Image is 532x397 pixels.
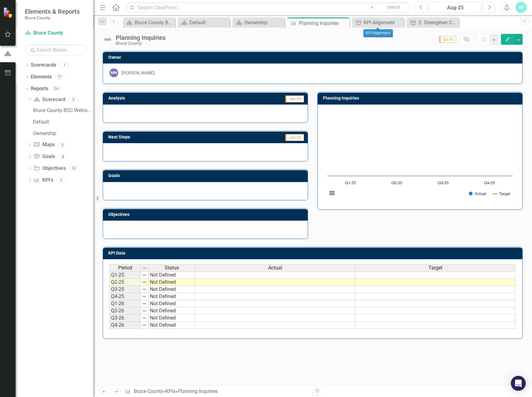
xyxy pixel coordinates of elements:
[149,286,195,293] td: Not Defined
[116,34,166,41] div: Planning Inquiries
[142,315,147,320] img: 8DAGhfEEPCf229AAAAAElFTkSuQmCC
[124,19,174,26] a: Bruce County BSC Welcome Page
[108,251,519,255] h3: KPI Data
[25,15,80,20] small: Bruce County
[149,300,195,307] td: Not Defined
[142,273,147,278] img: 8DAGhfEEPCf229AAAAAElFTkSuQmCC
[56,178,66,183] div: 5
[108,135,212,139] h3: Next Steps
[178,388,217,394] div: Planning Inquiries
[149,271,195,279] td: Not Defined
[33,131,93,136] div: Ownership
[34,153,55,160] a: Goals
[324,110,516,203] svg: Interactive chart
[58,154,68,159] div: 8
[149,279,195,286] td: Not Defined
[31,73,52,81] a: Elements
[110,315,141,322] td: Q3-26
[134,388,163,394] a: Bruce County
[68,97,78,102] div: 3
[110,293,141,300] td: Q4-25
[418,19,457,26] div: 3. Strengthen County's use of technology and innovative initiatives.
[438,181,449,185] text: Q3-25
[110,271,141,279] td: Q1-25
[121,70,155,76] div: [PERSON_NAME]
[108,55,519,60] h3: Owner
[149,307,195,315] td: Not Defined
[511,376,526,391] div: Open Intercom Messenger
[118,265,132,271] span: Period
[179,19,228,26] a: Default
[408,19,457,26] a: 3. Strengthen County's use of technology and innovative initiatives.
[387,5,400,10] span: Search
[324,110,516,203] div: Chart. Highcharts interactive chart.
[285,96,304,102] span: Jun-25
[103,35,113,44] img: Not Defined
[165,265,179,271] span: Status
[31,105,93,115] a: Bruce County BSC Welcome Page
[149,315,195,322] td: Not Defined
[431,4,480,12] div: Aug-25
[364,19,403,26] div: KPI Alignment
[110,307,141,315] td: Q2-26
[3,7,14,18] img: ClearPoint Strategy
[31,128,93,138] a: Ownership
[110,279,141,286] td: Q2-25
[34,141,54,148] a: Maps
[363,29,393,37] div: KPI Alignment
[142,294,147,299] img: 8DAGhfEEPCf229AAAAAElFTkSuQmCC
[31,85,48,92] a: Reports
[110,300,141,307] td: Q1-26
[142,323,147,328] img: 8DAGhfEEPCf229AAAAAElFTkSuQmCC
[55,74,65,80] div: 71
[116,41,166,46] div: Bruce County
[189,19,228,26] div: Default
[244,19,283,26] div: Ownership
[31,62,56,69] a: Scorecards
[25,44,87,55] input: Search Below...
[166,388,175,394] a: KPIs
[33,108,93,113] div: Bruce County BSC Welcome Page
[108,96,200,100] h3: Analysis
[142,287,147,292] img: 8DAGhfEEPCf229AAAAAElFTkSuQmCC
[31,117,93,127] a: Default
[484,181,495,185] text: Q4-25
[34,177,53,184] a: KPI's
[378,3,409,12] button: Search
[493,191,510,196] button: Show Target
[125,388,308,395] div: » »
[353,19,403,26] a: KPI Alignment
[126,2,411,13] input: Search ClearPoint...
[516,2,527,13] button: AF
[58,142,68,147] div: 0
[345,181,356,185] text: Q1-25
[34,165,65,172] a: Objectives
[108,173,305,178] h3: Goals
[33,119,93,125] div: Default
[110,322,141,329] td: Q4-26
[135,19,174,26] div: Bruce County BSC Welcome Page
[285,134,304,141] span: Jun-25
[142,280,147,285] img: 8DAGhfEEPCf229AAAAAElFTkSuQmCC
[110,68,118,77] div: MM
[25,8,80,15] span: Elements & Reports
[108,212,305,217] h3: Objectives
[439,36,456,43] span: Q2-25
[391,181,402,185] text: Q2-25
[469,191,486,196] button: Show Actual
[142,266,147,271] img: 8DAGhfEEPCf229AAAAAElFTkSuQmCC
[299,19,348,27] div: Planning Inquiries
[268,265,282,271] span: Actual
[149,293,195,300] td: Not Defined
[142,301,147,306] img: 8DAGhfEEPCf229AAAAAElFTkSuQmCC
[34,96,65,103] a: Scorecard
[142,308,147,313] img: 8DAGhfEEPCf229AAAAAElFTkSuQmCC
[149,322,195,329] td: Not Defined
[428,265,442,271] span: Target
[59,63,69,68] div: 1
[25,30,87,37] a: Bruce County
[429,2,482,13] button: Aug-25
[323,96,519,100] h3: Planning Inquiries
[110,286,141,293] td: Q3-25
